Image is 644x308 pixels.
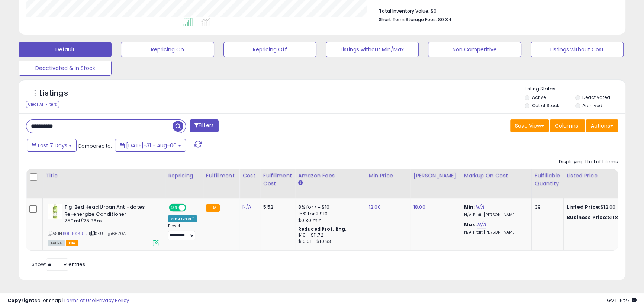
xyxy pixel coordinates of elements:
a: 18.00 [413,203,425,211]
button: Actions [586,119,618,132]
p: N/A Profit [PERSON_NAME] [464,212,526,218]
div: Amazon Fees [298,172,363,180]
button: Listings without Cost [531,42,624,57]
a: N/A [475,203,484,211]
div: Displaying 1 to 1 of 1 items [559,158,618,166]
b: Reduced Prof. Rng. [298,226,347,232]
button: Non Competitive [428,42,521,57]
h5: Listings [39,88,68,99]
button: Columns [550,119,585,132]
a: Terms of Use [64,297,95,304]
div: $12.00 [567,204,628,211]
p: N/A Profit [PERSON_NAME] [464,230,526,235]
div: $10 - $11.72 [298,232,360,238]
label: Deactivated [582,94,610,100]
div: Cost [242,172,257,180]
div: Amazon AI * [168,215,197,222]
b: Min: [464,203,475,211]
a: Privacy Policy [96,297,129,304]
b: Total Inventory Value: [379,8,429,14]
span: ON [170,205,179,211]
div: [PERSON_NAME] [413,172,458,180]
a: 12.00 [369,203,381,211]
button: Filters [190,119,219,132]
div: ASIN: [48,204,159,245]
button: Repricing Off [223,42,316,57]
label: Archived [582,102,602,109]
div: 8% for <= $10 [298,204,360,211]
div: 15% for > $10 [298,211,360,217]
div: 39 [535,204,558,211]
div: $11.88 [567,214,628,221]
div: 5.52 [263,204,289,211]
div: Min Price [369,172,407,180]
img: 31rMn9zVqZL._SL40_.jpg [48,204,62,219]
div: Preset: [168,224,197,240]
button: Last 7 Days [27,139,77,152]
div: Repricing [168,172,200,180]
strong: Copyright [7,297,35,304]
b: Listed Price: [567,203,600,211]
div: Clear All Filters [26,101,59,108]
span: All listings currently available for purchase on Amazon [48,240,65,246]
div: Fulfillment [206,172,236,180]
button: Listings without Min/Max [326,42,419,57]
b: Tigi Bed Head Urban Anti+dotes Re-energize Conditioner 750ml/25.36oz [64,204,155,227]
a: B01ENS6BF2 [63,231,88,237]
th: The percentage added to the cost of goods (COGS) that forms the calculator for Min & Max prices. [461,169,531,198]
div: Fulfillment Cost [263,172,292,187]
span: Last 7 Days [38,142,67,149]
span: Columns [555,122,578,129]
button: Default [19,42,112,57]
div: Fulfillable Quantity [535,172,560,187]
a: N/A [242,203,251,211]
span: OFF [185,205,197,211]
button: Repricing On [121,42,214,57]
label: Active [532,94,545,100]
b: Short Term Storage Fees: [379,16,437,23]
span: [DATE]-31 - Aug-06 [126,142,177,149]
li: $0 [379,6,612,15]
p: Listing States: [525,86,625,93]
button: Deactivated & In Stock [19,61,112,76]
button: Save View [510,119,549,132]
span: $0.34 [438,16,451,23]
div: seller snap | | [7,297,129,304]
small: Amazon Fees. [298,180,303,186]
div: Title [46,172,162,180]
a: N/A [477,221,486,228]
div: Markup on Cost [464,172,528,180]
span: Compared to: [78,142,112,150]
span: 2025-08-14 15:27 GMT [607,297,637,304]
span: FBA [66,240,78,246]
div: $0.30 min [298,217,360,224]
b: Max: [464,221,477,228]
span: Show: entries [32,261,85,268]
b: Business Price: [567,214,608,221]
div: Listed Price [567,172,631,180]
button: [DATE]-31 - Aug-06 [115,139,186,152]
small: FBA [206,204,220,212]
span: | SKU: Tigi6670A [89,231,126,237]
label: Out of Stock [532,102,559,109]
div: $10.01 - $10.83 [298,238,360,245]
